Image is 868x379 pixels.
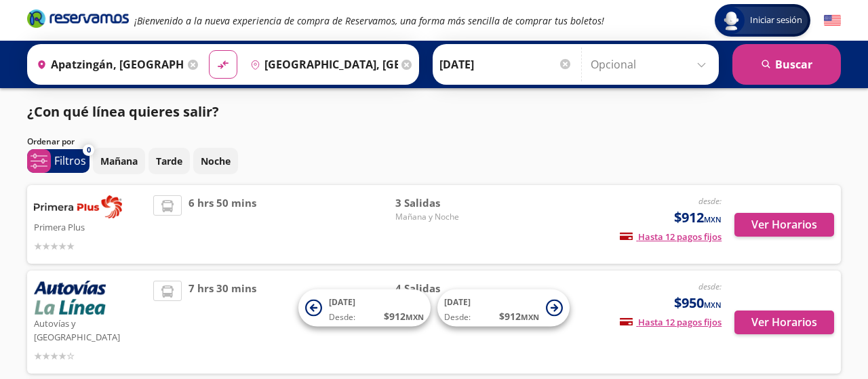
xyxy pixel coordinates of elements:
[27,136,75,148] p: Ordenar por
[149,148,190,174] button: Tarde
[395,281,490,296] span: 4 Salidas
[298,290,431,327] button: [DATE]Desde:$912MXN
[329,311,355,323] span: Desde:
[406,312,424,322] small: MXN
[674,207,722,228] span: $912
[201,154,231,168] p: Noche
[189,195,256,254] span: 6 hrs 50 mins
[824,12,841,29] button: English
[34,281,106,315] img: Autovías y La Línea
[34,315,146,344] p: Autovías y [GEOGRAPHIC_DATA]
[27,149,90,173] button: 0Filtros
[27,8,129,33] a: Brand Logo
[34,195,122,218] img: Primera Plus
[704,300,722,310] small: MXN
[437,290,570,327] button: [DATE]Desde:$912MXN
[193,148,238,174] button: Noche
[54,153,86,169] p: Filtros
[734,311,834,334] button: Ver Horarios
[745,14,808,27] span: Iniciar sesión
[732,44,841,85] button: Buscar
[134,14,604,27] em: ¡Bienvenido a la nueva experiencia de compra de Reservamos, una forma más sencilla de comprar tus...
[31,47,184,81] input: Buscar Origen
[329,296,355,308] span: [DATE]
[444,296,471,308] span: [DATE]
[27,8,129,28] i: Brand Logo
[34,218,146,235] p: Primera Plus
[395,195,490,211] span: 3 Salidas
[395,211,490,223] span: Mañana y Noche
[698,195,722,207] em: desde:
[189,281,256,363] span: 7 hrs 30 mins
[93,148,145,174] button: Mañana
[620,231,722,243] span: Hasta 12 pagos fijos
[734,213,834,237] button: Ver Horarios
[674,293,722,313] span: $950
[444,311,471,323] span: Desde:
[156,154,182,168] p: Tarde
[698,281,722,292] em: desde:
[27,102,219,122] p: ¿Con qué línea quieres salir?
[439,47,572,81] input: Elegir Fecha
[704,214,722,224] small: MXN
[100,154,138,168] p: Mañana
[521,312,539,322] small: MXN
[384,309,424,323] span: $ 912
[620,316,722,328] span: Hasta 12 pagos fijos
[591,47,712,81] input: Opcional
[499,309,539,323] span: $ 912
[87,144,91,156] span: 0
[245,47,398,81] input: Buscar Destino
